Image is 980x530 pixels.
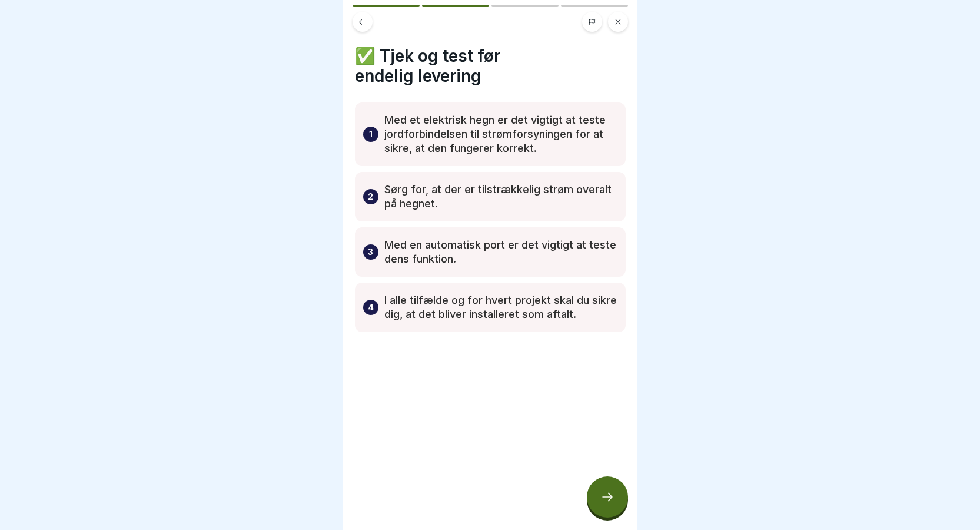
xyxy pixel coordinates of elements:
[384,183,617,211] p: Sørg for, at der er tilstrækkelig strøm overalt på hegnet.
[368,245,373,259] p: 3
[369,127,373,141] p: 1
[384,293,617,322] p: I alle tilfælde og for hvert projekt skal du sikre dig, at det bliver installeret som aftalt.
[368,190,373,204] p: 2
[368,300,374,314] p: 4
[384,113,617,155] p: Med et elektrisk hegn er det vigtigt at teste jordforbindelsen til strømforsyningen for at sikre,...
[384,238,617,266] p: Med en automatisk port er det vigtigt at teste dens funktion.
[355,46,626,86] h4: ✅ Tjek og test før endelig levering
